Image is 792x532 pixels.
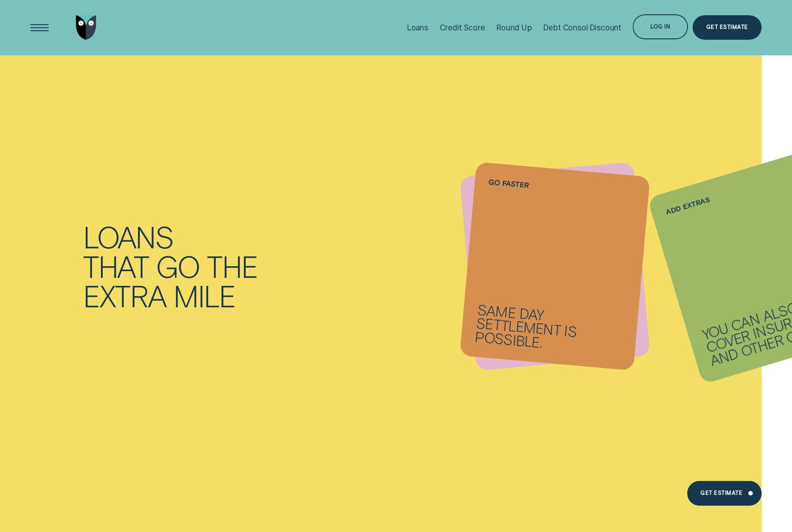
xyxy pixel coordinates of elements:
[440,23,485,32] div: Credit Score
[407,23,428,32] div: Loans
[633,14,687,39] button: Log in
[664,184,744,216] label: Add extras
[79,222,396,310] h2: Loans that go the extra mile
[83,222,391,310] div: Loans that go the extra mile
[27,15,52,40] button: Open Menu
[543,23,621,32] div: Debt Consol Discount
[687,481,762,505] a: Get Estimate
[692,15,762,40] a: Get Estimate
[76,15,96,40] img: Wisr
[496,23,532,32] div: Round Up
